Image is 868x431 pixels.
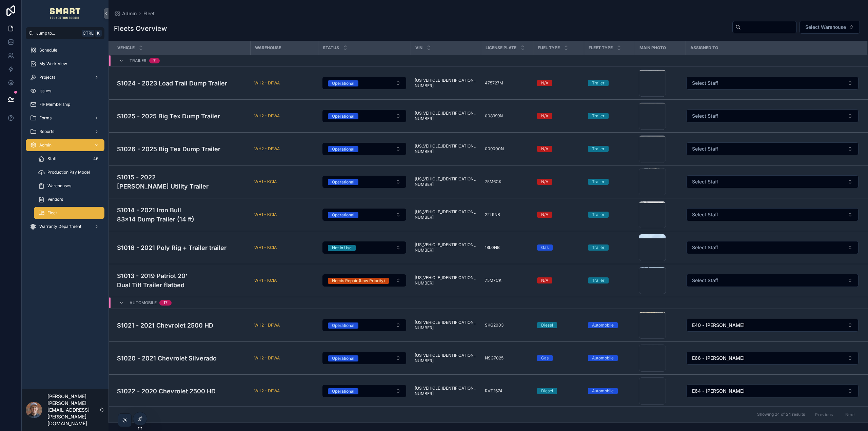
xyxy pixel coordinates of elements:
[588,179,631,185] a: Trailer
[39,75,55,80] span: Projects
[117,79,246,88] h4: S1024 - 2023 Load Trail Dump Trailer
[686,352,859,365] button: Select Button
[322,77,406,89] button: Select Button
[541,277,548,283] div: N/A
[122,10,137,17] span: Admin
[686,241,859,254] a: Select Button
[692,80,718,86] span: Select Staff
[130,58,146,63] span: Trailer
[592,355,614,361] div: Automobile
[592,388,614,394] div: Automobile
[332,179,354,185] div: Operational
[322,143,406,155] button: Select Button
[639,45,666,51] span: Main Photo
[485,245,529,250] a: 18L0NB
[254,179,277,184] a: WH1 - KCIA
[91,155,100,163] div: 46
[117,243,246,252] h4: S1016 - 2021 Poly Rig + Trailer trailer
[39,61,67,66] span: My Work View
[254,355,280,361] a: WH2 - DFWA
[541,244,549,251] div: Gas
[589,45,613,51] span: Fleet type
[26,27,104,39] button: Jump to...CtrlK
[322,176,406,188] button: Select Button
[592,244,605,251] div: Trailer
[537,322,580,328] a: Diesel
[39,102,70,107] span: FIF Membership
[322,319,407,332] a: Select Button
[485,355,504,361] span: NSG7025
[686,109,859,123] a: Select Button
[50,8,81,19] img: App logo
[254,278,314,283] a: WH1 - KCIA
[588,212,631,218] a: Trailer
[114,10,137,17] a: Admin
[254,146,314,152] a: WH2 - DFWA
[588,244,631,251] a: Trailer
[541,322,553,328] div: Diesel
[592,322,614,328] div: Automobile
[686,274,859,287] a: Select Button
[323,45,339,51] span: Status
[485,355,529,361] a: NSG7025
[47,183,71,189] span: Warehouses
[254,113,280,119] a: WH2 - DFWA
[686,76,859,90] a: Select Button
[163,300,167,306] div: 17
[26,125,104,138] a: Reports
[254,388,314,394] a: WH2 - DFWA
[117,387,246,396] a: S1022 - 2020 Chevrolet 2500 HD
[415,209,477,220] a: [US_VEHICLE_IDENTIFICATION_NUMBER]
[332,212,354,218] div: Operational
[415,143,477,154] span: [US_VEHICLE_IDENTIFICATION_NUMBER]
[485,212,529,217] a: 22L9NB
[592,277,605,283] div: Trailer
[332,388,354,394] div: Operational
[485,113,503,119] span: 008999N
[39,224,81,229] span: Warranty Department
[415,242,477,253] span: [US_VEHICLE_IDENTIFICATION_NUMBER]
[686,175,859,189] a: Select Button
[39,115,52,121] span: Forms
[34,207,104,219] a: Fleet
[254,179,314,184] a: WH1 - KCIA
[800,21,860,34] button: Select Button
[592,212,605,218] div: Trailer
[117,205,246,224] h4: S1014 - 2021 Iron Bull 83x14 Dump Trailer (14 ft)
[254,355,314,361] a: WH2 - DFWA
[686,142,859,156] a: Select Button
[322,241,407,254] a: Select Button
[415,111,477,121] span: [US_VEHICLE_IDENTIFICATION_NUMBER]
[485,179,529,184] a: 75M6CK
[254,322,280,328] a: WH2 - DFWA
[541,146,548,152] div: N/A
[485,113,529,119] a: 008999N
[485,80,529,86] a: 475727M
[415,176,477,187] a: [US_VEHICLE_IDENTIFICATION_NUMBER]
[117,144,246,154] a: S1026 - 2025 Big Tex Dump Trailer
[47,393,99,427] p: [PERSON_NAME] [PERSON_NAME][EMAIL_ADDRESS][PERSON_NAME][DOMAIN_NAME]
[692,178,718,185] span: Select Staff
[415,275,477,286] a: [US_VEHICLE_IDENTIFICATION_NUMBER]
[538,45,560,51] span: Fuel Type
[415,386,477,396] a: [US_VEHICLE_IDENTIFICATION_NUMBER]
[692,211,718,218] span: Select Staff
[254,278,277,283] a: WH1 - KCIA
[322,352,407,365] a: Select Button
[692,322,745,329] span: E40 - [PERSON_NAME]
[415,320,477,331] a: [US_VEHICLE_IDENTIFICATION_NUMBER]
[692,113,718,119] span: Select Staff
[588,322,631,328] a: Automobile
[39,142,52,148] span: Admin
[415,45,422,51] span: Vin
